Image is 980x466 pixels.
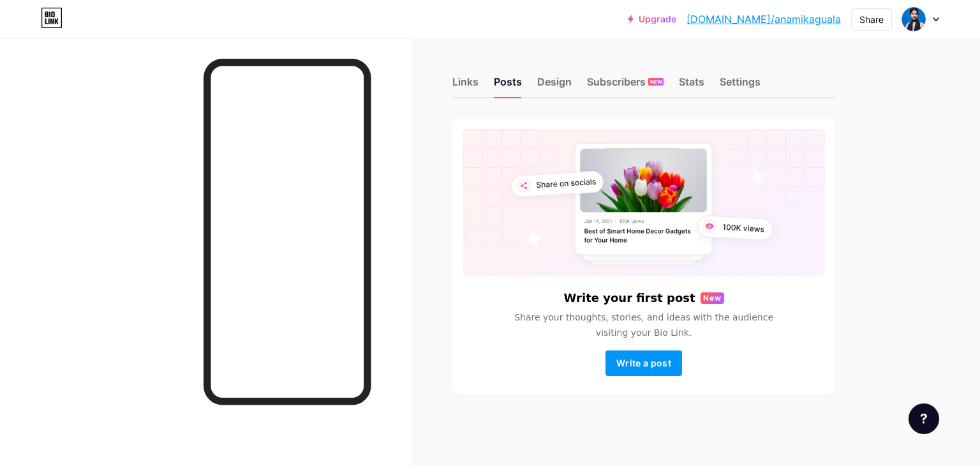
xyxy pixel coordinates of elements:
[650,78,662,86] span: NEW
[859,13,884,26] div: Share
[687,11,841,27] a: [DOMAIN_NAME]/anamikaguala
[902,7,926,31] img: anamikaguala
[616,357,671,368] span: Write a post
[628,14,676,24] a: Upgrade
[679,74,704,97] div: Stats
[605,350,682,376] button: Write a post
[564,292,695,304] h6: Write your first post
[494,74,522,97] div: Posts
[703,292,722,304] span: New
[720,74,761,97] div: Settings
[537,74,572,97] div: Design
[452,74,479,97] div: Links
[587,74,664,97] div: Subscribers
[499,310,789,340] span: Share your thoughts, stories, and ideas with the audience visiting your Bio Link.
